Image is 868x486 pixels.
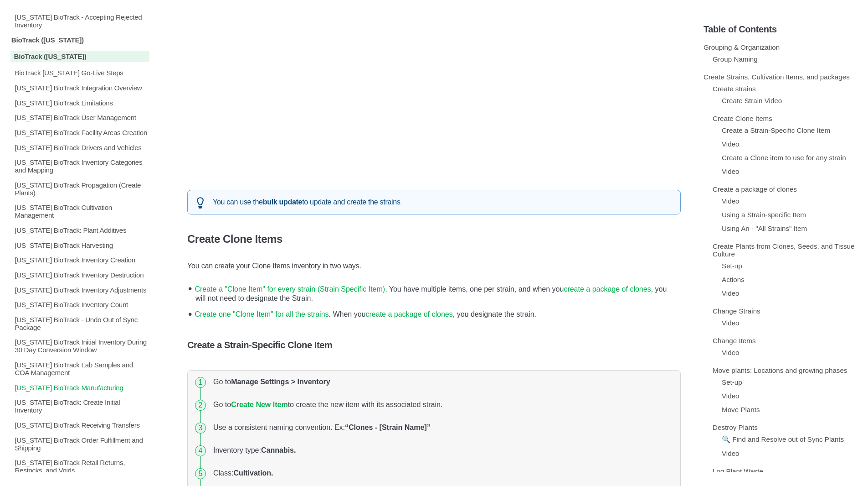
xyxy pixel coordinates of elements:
[713,85,756,93] a: Create strains
[722,154,846,162] a: Create a Clone item to use for any strain
[187,190,681,214] div: You can use the to update and create the strains
[14,144,149,152] p: [US_STATE] BioTrack Drivers and Vehicles
[14,204,149,219] p: [US_STATE] BioTrack Cultivation Management
[722,276,745,283] a: Actions
[7,271,149,279] a: [US_STATE] BioTrack Inventory Destruction
[210,416,673,439] li: Use a consistent naming convention. Ex:
[7,51,149,62] a: BioTrack ([US_STATE])
[713,337,756,345] a: Change Items
[14,84,149,92] p: [US_STATE] BioTrack Integration Overview
[7,114,149,122] a: [US_STATE] BioTrack User Management
[14,241,149,249] p: [US_STATE] BioTrack Harvesting
[261,446,296,454] strong: Cannabis.
[7,84,149,92] a: [US_STATE] BioTrack Integration Overview
[366,310,453,318] a: create a package of clones
[722,97,782,105] a: Create Strain Video
[14,114,149,122] p: [US_STATE] BioTrack User Management
[704,73,850,81] a: Create Strains, Cultivation Items, and packages
[14,361,149,376] p: [US_STATE] BioTrack Lab Samples and COA Management
[14,316,149,331] p: [US_STATE] BioTrack - Undo Out of Sync Package
[7,361,149,376] a: [US_STATE] BioTrack Lab Samples and COA Management
[14,421,149,429] p: [US_STATE] BioTrack Receiving Transfers
[187,233,681,246] h4: Create Clone Items
[7,69,149,77] a: BioTrack [US_STATE] Go-Live Steps
[713,115,772,122] a: Create Clone Items
[195,310,329,318] a: Create one "Clone Item" for all the strains
[14,158,149,174] p: [US_STATE] BioTrack Inventory Categories and Mapping
[713,242,855,258] a: Create Plants from Clones, Seeds, and Tissue Culture
[7,339,149,354] a: [US_STATE] BioTrack Initial Inventory During 30 Day Conversion Window
[7,129,149,136] a: [US_STATE] BioTrack Facility Areas Creation
[722,262,742,270] a: Set-up
[210,393,673,416] li: Go to to create the new item with its associated strain.
[7,99,149,107] a: [US_STATE] BioTrack Limitations
[210,462,673,485] li: Class:
[7,204,149,219] a: [US_STATE] BioTrack Cultivation Management
[713,307,760,315] a: Change Strains
[722,319,740,327] a: Video
[722,167,740,175] a: Video
[7,421,149,429] a: [US_STATE] BioTrack Receiving Transfers
[345,423,431,431] strong: “Clones - [Strain Name]”
[14,99,149,107] p: [US_STATE] BioTrack Limitations
[7,384,149,392] a: [US_STATE] BioTrack Manufacturing
[722,449,740,457] a: Video
[7,256,149,264] a: [US_STATE] BioTrack Inventory Creation
[722,378,742,386] a: Set-up
[7,316,149,331] a: [US_STATE] BioTrack - Undo Out of Sync Package
[14,301,149,308] p: [US_STATE] BioTrack Inventory Count
[187,340,681,350] h5: Create a Strain-Specific Clone Item
[192,279,681,305] li: . You have multiple items, one per strain, and when you , you will not need to designate the Strain.
[14,459,149,474] p: [US_STATE] BioTrack Retail Returns, Restocks, and Voids
[7,301,149,308] a: [US_STATE] BioTrack Inventory Count
[704,9,861,472] section: Table of Contents
[14,226,149,234] p: [US_STATE] BioTrack: Plant Additives
[14,399,149,414] p: [US_STATE] BioTrack: Create Initial Inventory
[210,439,673,462] li: Inventory type:
[7,158,149,174] a: [US_STATE] BioTrack Inventory Categories and Mapping
[722,211,806,219] a: Using a Strain-specific Item
[722,349,740,356] a: Video
[14,271,149,279] p: [US_STATE] BioTrack Inventory Destruction
[7,144,149,152] a: [US_STATE] BioTrack Drivers and Vehicles
[14,286,149,294] p: [US_STATE] BioTrack Inventory Adjustments
[195,285,385,293] a: Create a "Clone Item" for every strain (Strain Specific Item)
[14,181,149,197] p: [US_STATE] BioTrack Propagation (Create Plants)
[722,197,740,205] a: Video
[14,129,149,136] p: [US_STATE] BioTrack Facility Areas Creation
[231,378,330,386] strong: Manage Settings > Inventory
[713,366,847,374] a: Move plants: Locations and growing phases
[14,436,149,452] p: [US_STATE] BioTrack Order Fulfillment and Shipping
[722,140,740,148] a: Video
[14,256,149,264] p: [US_STATE] BioTrack Inventory Creation
[564,285,651,293] a: create a package of clones
[7,226,149,234] a: [US_STATE] BioTrack: Plant Additives
[713,467,763,475] a: Log Plant Waste
[187,260,681,272] p: You can create your Clone Items inventory in two ways.
[713,185,797,193] a: Create a package of clones
[722,435,844,443] a: 🔍 Find and Resolve out of Sync Plants
[263,198,302,206] strong: bulk update
[7,399,149,414] a: [US_STATE] BioTrack: Create Initial Inventory
[10,51,149,62] p: BioTrack ([US_STATE])
[7,459,149,474] a: [US_STATE] BioTrack Retail Returns, Restocks, and Voids
[7,181,149,197] a: [US_STATE] BioTrack Propagation (Create Plants)
[722,225,807,232] a: Using An - "All Strains" Item
[704,43,780,51] a: Grouping & Organization
[722,126,830,134] a: Create a Strain-Specific Clone Item
[722,406,760,413] a: Move Plants
[7,286,149,294] a: [US_STATE] BioTrack Inventory Adjustments
[14,13,149,29] p: [US_STATE] BioTrack - Accepting Rejected Inventory
[10,36,149,44] p: BioTrack ([US_STATE])
[704,24,861,35] h5: Table of Contents
[231,401,288,408] a: Create New Item
[7,36,149,44] a: BioTrack ([US_STATE])
[14,339,149,354] p: [US_STATE] BioTrack Initial Inventory During 30 Day Conversion Window
[7,241,149,249] a: [US_STATE] BioTrack Harvesting
[192,304,681,322] li: . When you , you designate the strain.
[14,384,149,392] p: [US_STATE] BioTrack Manufacturing
[713,423,758,431] a: Destroy Plants
[722,289,740,297] a: Video
[722,392,740,400] a: Video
